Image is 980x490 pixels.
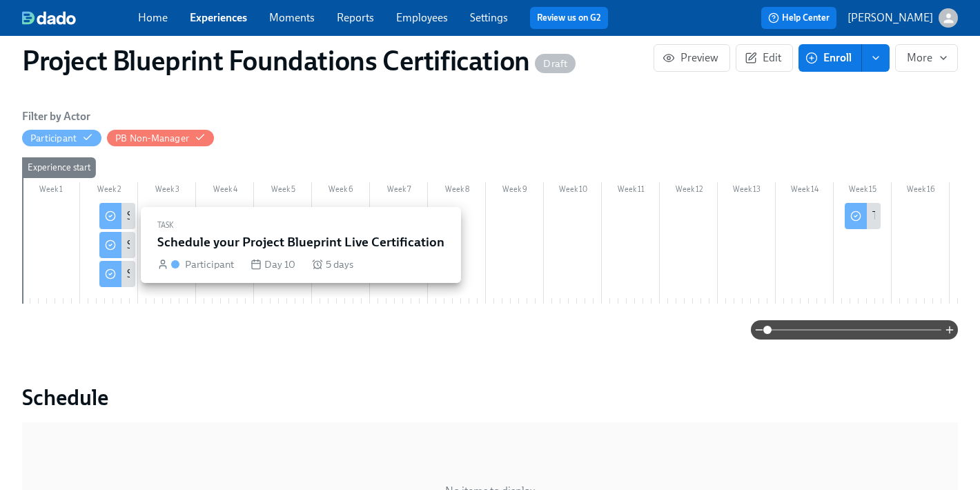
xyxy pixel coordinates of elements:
[808,51,852,65] span: Enroll
[907,51,946,65] span: More
[190,11,247,24] a: Experiences
[845,203,881,229] div: TARGET AUDIENCES
[127,237,357,253] div: Schedule your Project Blueprint Live Certification
[127,266,357,282] div: Schedule your Project Blueprint Live Certification
[99,203,135,229] div: Schedule your Project Blueprint Live Certification
[798,44,862,72] button: Enroll
[99,261,135,287] div: Schedule your Project Blueprint Live Certification
[337,11,374,24] a: Reports
[834,182,892,200] div: Week 15
[22,44,576,77] h1: Project Blueprint Foundations Certification
[254,182,312,200] div: Week 5
[768,11,830,25] span: Help Center
[138,11,168,24] a: Home
[602,182,660,200] div: Week 11
[892,182,950,200] div: Week 16
[115,132,189,145] div: Hide PB Non-Manager
[470,11,508,24] a: Settings
[312,182,370,200] div: Week 6
[544,182,602,200] div: Week 10
[370,182,428,200] div: Week 7
[747,51,781,65] span: Edit
[428,182,486,200] div: Week 8
[107,130,214,146] button: PB Non-Manager
[22,157,96,178] div: Experience start
[127,208,357,224] div: Schedule your Project Blueprint Live Certification
[847,10,933,26] p: [PERSON_NAME]
[22,182,80,200] div: Week 1
[872,208,972,224] div: TARGET AUDIENCES
[486,182,544,200] div: Week 9
[22,384,958,411] h2: Schedule
[761,7,836,29] button: Help Center
[22,11,76,25] img: dado
[660,182,718,200] div: Week 12
[30,132,77,145] div: Hide Participant
[80,182,138,200] div: Week 2
[736,44,793,72] button: Edit
[269,11,315,24] a: Moments
[654,44,730,72] button: Preview
[396,11,448,24] a: Employees
[326,257,353,272] span: 5 days
[665,51,718,65] span: Preview
[530,7,608,29] button: Review us on G2
[157,233,444,251] h5: Schedule your Project Blueprint Live Certification
[185,257,234,272] div: Participant
[862,44,890,72] button: enroll
[251,257,295,272] div: Day 10
[535,59,576,69] span: Draft
[196,182,254,200] div: Week 4
[776,182,834,200] div: Week 14
[22,109,90,124] h6: Filter by Actor
[718,182,776,200] div: Week 13
[138,182,196,200] div: Week 3
[847,8,958,28] button: [PERSON_NAME]
[22,130,101,146] button: Participant
[157,218,444,233] div: Task
[537,11,601,25] a: Review us on G2
[895,44,958,72] button: More
[99,232,135,258] div: Schedule your Project Blueprint Live Certification
[22,11,138,25] a: dado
